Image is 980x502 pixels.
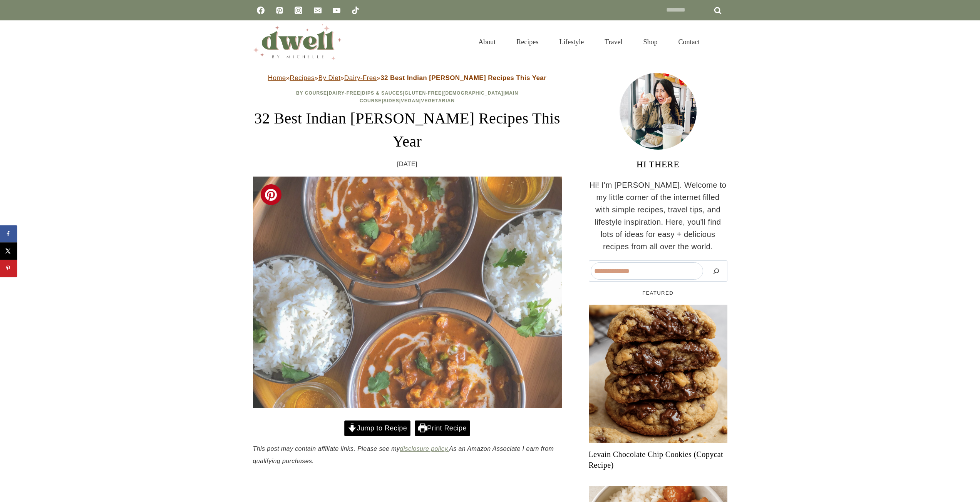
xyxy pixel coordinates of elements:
span: » » » » [268,74,546,82]
a: Vegetarian [421,98,455,103]
span: | | | | | | | | [296,90,518,103]
nav: Primary Navigation [468,30,710,55]
a: Sides [384,98,399,103]
a: Instagram [291,3,306,18]
em: This post may contain affiliate links. Please see my As an Amazon Associate I earn from qualifyin... [253,445,554,464]
a: By Diet [318,74,341,82]
a: Lifestyle [549,30,594,55]
a: Main Course [360,90,518,103]
h1: 32 Best Indian [PERSON_NAME] Recipes This Year [253,107,562,153]
a: Pinterest [272,3,287,18]
button: Search [707,262,725,280]
a: By Course [296,90,327,96]
a: YouTube [329,3,344,18]
a: Facebook [253,3,268,18]
img: DWELL by michelle [253,24,342,60]
a: Dairy-Free [328,90,360,96]
a: Email [310,3,325,18]
a: Jump to Recipe [344,420,410,436]
a: [DEMOGRAPHIC_DATA] [443,90,503,96]
p: Hi! I'm [PERSON_NAME]. Welcome to my little corner of the internet filled with simple recipes, tr... [589,179,727,253]
a: Home [268,74,286,82]
a: Print Recipe [415,420,470,436]
a: Vegan [401,98,419,103]
a: Contact [668,30,710,55]
a: Travel [594,30,633,55]
a: Gluten-Free [405,90,442,96]
a: Recipes [506,30,549,55]
strong: 32 Best Indian [PERSON_NAME] Recipes This Year [380,74,546,82]
a: About [468,30,506,55]
h5: FEATURED [589,289,727,297]
a: disclosure policy. [400,445,449,452]
a: Shop [633,30,668,55]
h3: HI THERE [589,157,727,171]
a: Dips & Sauces [362,90,403,96]
button: View Search Form [714,35,727,48]
a: TikTok [348,3,363,18]
a: Dairy-Free [344,74,377,82]
time: [DATE] [397,159,417,169]
a: Levain Chocolate Chip Cookies (Copycat Recipe) [589,449,727,470]
a: Recipes [290,74,315,82]
a: Read More Levain Chocolate Chip Cookies (Copycat Recipe) [589,305,727,443]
